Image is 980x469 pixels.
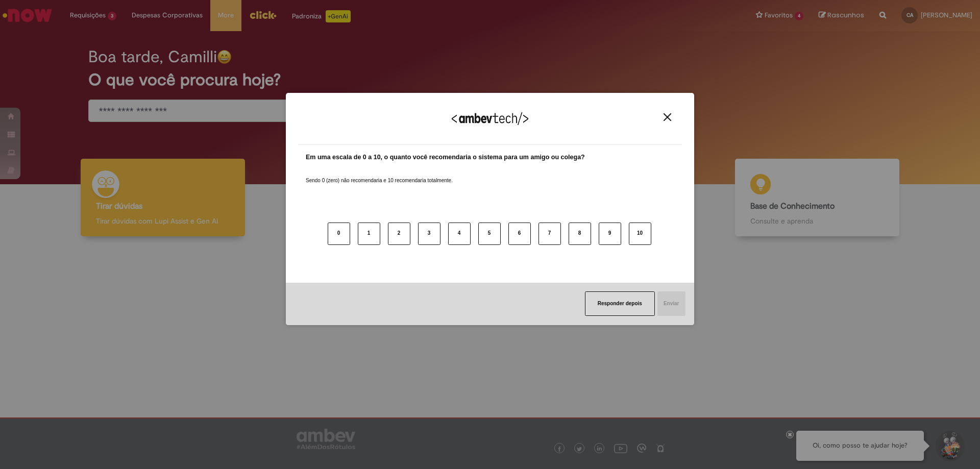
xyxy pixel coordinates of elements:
[478,223,501,245] button: 5
[629,223,651,245] button: 10
[508,223,531,245] button: 6
[660,113,674,121] button: Close
[569,223,591,245] button: 8
[538,223,561,245] button: 7
[452,112,528,125] img: Logo Ambevtech
[664,113,671,121] img: Close
[306,165,453,184] label: Sendo 0 (zero) não recomendaria e 10 recomendaria totalmente.
[306,153,585,162] label: Em uma escala de 0 a 10, o quanto você recomendaria o sistema para um amigo ou colega?
[358,223,380,245] button: 1
[418,223,440,245] button: 3
[328,223,350,245] button: 0
[599,223,621,245] button: 9
[448,223,471,245] button: 4
[585,291,655,316] button: Responder depois
[388,223,410,245] button: 2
